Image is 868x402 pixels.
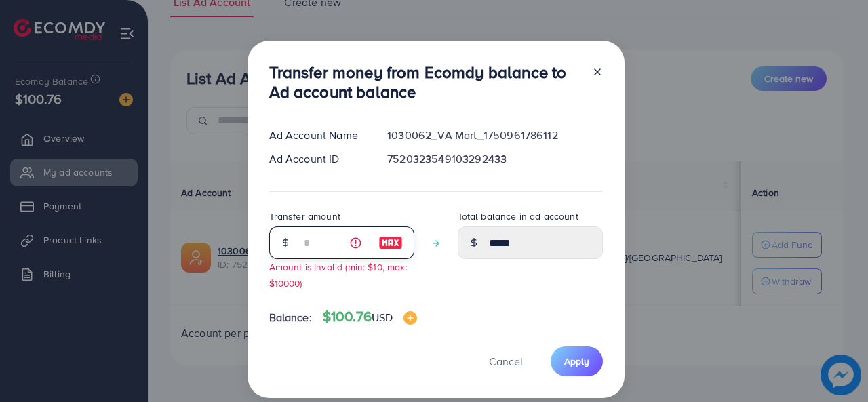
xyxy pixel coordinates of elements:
button: Apply [551,346,603,376]
img: image [403,311,417,325]
button: Cancel [472,346,540,376]
div: 7520323549103292433 [376,151,613,167]
span: Cancel [489,354,523,369]
label: Transfer amount [269,209,340,223]
div: Ad Account Name [258,127,377,143]
label: Total balance in ad account [458,209,578,223]
span: Apply [564,355,589,368]
span: Balance: [269,310,312,325]
img: image [378,235,403,251]
div: Ad Account ID [258,151,377,167]
h3: Transfer money from Ecomdy balance to Ad account balance [269,62,581,102]
div: 1030062_VA Mart_1750961786112 [376,127,613,143]
h4: $100.76 [323,308,418,325]
span: USD [372,310,393,325]
small: Amount is invalid (min: $10, max: $10000) [269,260,408,289]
